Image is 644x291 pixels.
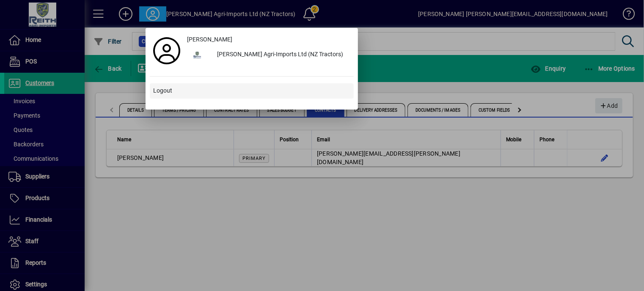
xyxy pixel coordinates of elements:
a: Profile [150,43,184,58]
button: Logout [150,83,354,99]
span: [PERSON_NAME] [187,35,232,44]
button: [PERSON_NAME] Agri-Imports Ltd (NZ Tractors) [184,47,354,63]
span: Logout [153,86,172,95]
a: [PERSON_NAME] [184,32,354,47]
div: [PERSON_NAME] Agri-Imports Ltd (NZ Tractors) [210,47,354,63]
